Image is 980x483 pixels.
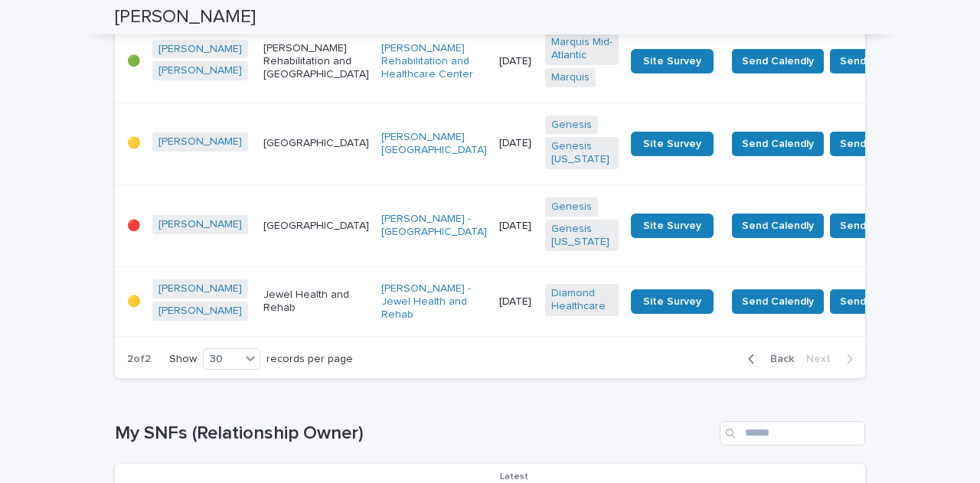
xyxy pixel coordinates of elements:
a: [PERSON_NAME] [158,135,242,148]
span: Send Survey [840,218,903,233]
p: Jewel Health and Rehab [263,289,369,315]
span: Send Survey [840,294,903,309]
a: Site Survey [631,289,714,314]
a: Diamond Healthcare [551,287,612,313]
p: [DATE] [499,55,533,68]
span: Send Calendly [742,294,814,309]
a: [PERSON_NAME] [158,43,242,56]
button: Send Calendly [732,49,824,73]
p: 🟢 [127,55,140,68]
p: [DATE] [499,220,533,233]
p: [PERSON_NAME] Rehabilitation and [GEOGRAPHIC_DATA] [263,42,369,80]
p: [DATE] [499,137,533,150]
tr: 🟡[PERSON_NAME] [GEOGRAPHIC_DATA][PERSON_NAME][GEOGRAPHIC_DATA] [DATE]Genesis Genesis [US_STATE] S... [115,103,938,184]
a: Genesis [551,119,592,132]
span: Site Survey [643,139,701,149]
h1: My SNFs (Relationship Owner) [115,423,714,445]
a: [PERSON_NAME] [158,282,242,295]
input: Search [720,421,865,445]
a: Site Survey [631,49,714,73]
span: Send Calendly [742,218,814,233]
button: Send Survey [830,289,913,314]
a: Marquis [551,71,590,84]
span: Send Calendly [742,54,814,69]
p: 2 of 2 [115,341,163,378]
a: [PERSON_NAME] - Jewel Health and Rehab [381,282,487,321]
tr: 🔴[PERSON_NAME] [GEOGRAPHIC_DATA][PERSON_NAME] - [GEOGRAPHIC_DATA] [DATE]Genesis Genesis [US_STATE... [115,184,938,266]
a: [PERSON_NAME] Rehabilitation and Healthcare Center [381,42,487,80]
a: [PERSON_NAME] [158,305,242,318]
a: Genesis [US_STATE] [551,223,612,249]
tr: 🟡[PERSON_NAME] [PERSON_NAME] Jewel Health and Rehab[PERSON_NAME] - Jewel Health and Rehab [DATE]D... [115,267,938,337]
button: Send Survey [830,49,913,73]
a: Genesis [551,201,592,214]
button: Send Calendly [732,289,824,314]
button: Send Survey [830,132,913,156]
p: [GEOGRAPHIC_DATA] [263,137,369,150]
p: records per page [266,353,353,366]
span: Send Calendly [742,136,814,152]
p: 🟡 [127,295,140,308]
a: [PERSON_NAME] [158,64,242,77]
button: Send Survey [830,214,913,238]
a: Genesis [US_STATE] [551,140,612,166]
h2: [PERSON_NAME] [115,6,256,28]
span: Site Survey [643,296,701,307]
span: Send Survey [840,136,903,152]
a: Site Survey [631,214,714,238]
span: Next [806,354,840,364]
tr: 🟢[PERSON_NAME] [PERSON_NAME] [PERSON_NAME] Rehabilitation and [GEOGRAPHIC_DATA][PERSON_NAME] Reha... [115,21,938,103]
button: Back [736,352,800,366]
a: [PERSON_NAME][GEOGRAPHIC_DATA] [381,131,487,157]
p: [GEOGRAPHIC_DATA] [263,220,369,233]
button: Next [800,352,865,366]
span: Back [761,354,794,364]
span: Site Survey [643,220,701,231]
a: Marquis Mid-Atlantic [551,36,612,62]
p: 🟡 [127,137,140,150]
p: Show [169,353,197,366]
div: 30 [204,351,240,367]
p: [DATE] [499,295,533,308]
a: [PERSON_NAME] - [GEOGRAPHIC_DATA] [381,213,487,239]
button: Send Calendly [732,214,824,238]
span: Send Survey [840,54,903,69]
p: 🔴 [127,220,140,233]
a: Site Survey [631,132,714,156]
a: [PERSON_NAME] [158,218,242,231]
button: Send Calendly [732,132,824,156]
span: Site Survey [643,56,701,67]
